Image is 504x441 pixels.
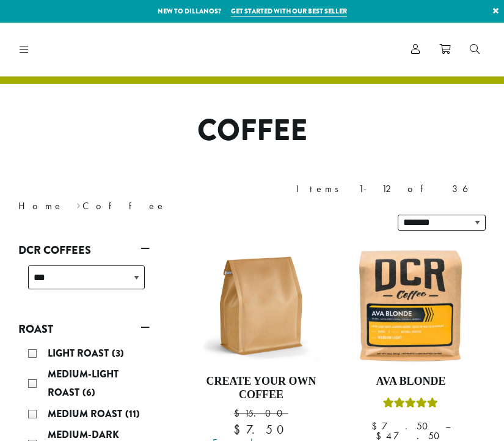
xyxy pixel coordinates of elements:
span: $ [233,421,246,437]
a: Roast [18,319,150,339]
div: Rated 5.00 out of 5 [383,396,438,414]
span: Light Roast [48,346,112,360]
span: (11) [125,407,140,421]
h4: Ava Blonde [351,375,470,388]
a: Search [460,39,489,59]
h4: Create Your Own Coffee [202,375,321,401]
span: (3) [112,346,124,360]
span: $ [371,420,382,432]
a: Get started with our best seller [231,6,347,17]
bdi: 7.50 [371,420,434,432]
nav: Breadcrumb [18,199,234,213]
a: Home [18,199,64,212]
span: Medium Roast [48,407,125,421]
img: Ava-Blonde-12oz-1-300x300.jpg [351,246,470,365]
bdi: 15.00 [234,407,288,420]
bdi: 7.50 [233,421,289,437]
a: DCR Coffees [18,240,150,261]
span: (6) [82,385,95,399]
span: › [76,195,81,213]
span: – [445,420,450,432]
img: 12oz-Label-Free-Bag-KRAFT-e1707417954251.png [202,246,321,365]
div: Items 1-12 of 36 [296,182,486,196]
div: DCR Coffees [18,261,150,304]
span: $ [234,407,244,420]
span: Medium-Light Roast [48,367,119,399]
h1: Coffee [9,113,495,149]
